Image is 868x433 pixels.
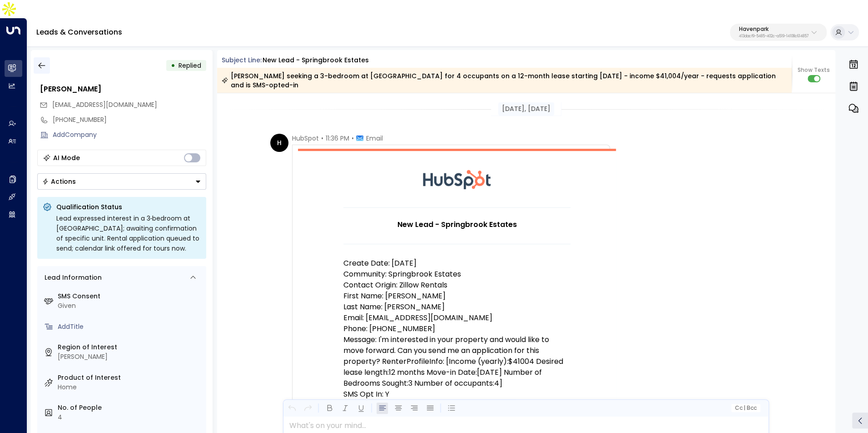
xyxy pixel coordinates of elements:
[58,403,203,413] label: No. of People
[343,291,570,302] p: First Name: [PERSON_NAME]
[739,35,808,38] p: 413dacf9-5485-402c-a519-14108c614857
[53,130,206,140] div: AddCompany
[56,202,201,211] p: Qualification Status
[53,115,206,125] div: [PHONE_NUMBER]
[366,134,383,143] span: Email
[37,173,206,190] button: Actions
[352,134,354,143] span: •
[498,102,554,116] div: [DATE], [DATE]
[58,301,203,311] div: Given
[222,55,262,65] span: Subject Line:
[58,413,203,422] div: 4
[343,258,570,269] p: Create Date: [DATE]
[321,134,323,143] span: •
[37,173,206,190] div: Button group with a nested menu
[263,55,369,65] div: New Lead - Springbrook Estates
[41,273,102,282] div: Lead Information
[56,213,201,253] div: Lead expressed interest in a 3‑bedroom at [GEOGRAPHIC_DATA]; awaiting confirmation of specific un...
[343,323,570,334] p: Phone: [PHONE_NUMBER]
[58,352,203,362] div: [PERSON_NAME]
[744,405,745,411] span: |
[58,383,203,392] div: Home
[58,322,203,332] div: AddTitle
[343,280,570,291] p: Contact Origin: Zillow Rentals
[58,292,203,301] label: SMS Consent
[36,27,122,37] a: Leads & Conversations
[52,100,157,110] span: tiffanyjoiner84@gmail.com
[730,24,827,41] button: Havenpark413dacf9-5485-402c-a519-14108c614857
[343,312,570,323] p: Email: [EMAIL_ADDRESS][DOMAIN_NAME]
[179,61,201,70] span: Replied
[798,66,830,74] span: Show Texts
[292,134,319,143] span: HubSpot
[270,134,288,152] div: H
[343,334,570,389] p: Message: I'm interested in your property and would like to move forward. Can you send me an appli...
[735,405,757,411] span: Cc Bcc
[52,100,157,109] span: [EMAIL_ADDRESS][DOMAIN_NAME]
[53,153,80,162] div: AI Mode
[286,403,298,414] button: Undo
[343,389,570,400] p: SMS Opt In: Y
[40,84,206,95] div: [PERSON_NAME]
[326,134,349,143] span: 11:36 PM
[302,403,313,414] button: Redo
[343,219,570,230] h1: New Lead - Springbrook Estates
[423,151,491,207] img: HubSpot
[343,302,570,312] p: Last Name: [PERSON_NAME]
[222,71,787,90] div: [PERSON_NAME] seeking a 3-bedroom at [GEOGRAPHIC_DATA] for 4 occupants on a 12-month lease starti...
[739,26,808,32] p: Havenpark
[42,177,76,186] div: Actions
[58,342,203,352] label: Region of Interest
[731,404,760,413] button: Cc|Bcc
[58,373,203,383] label: Product of Interest
[343,269,570,280] p: Community: Springbrook Estates
[171,57,175,74] div: •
